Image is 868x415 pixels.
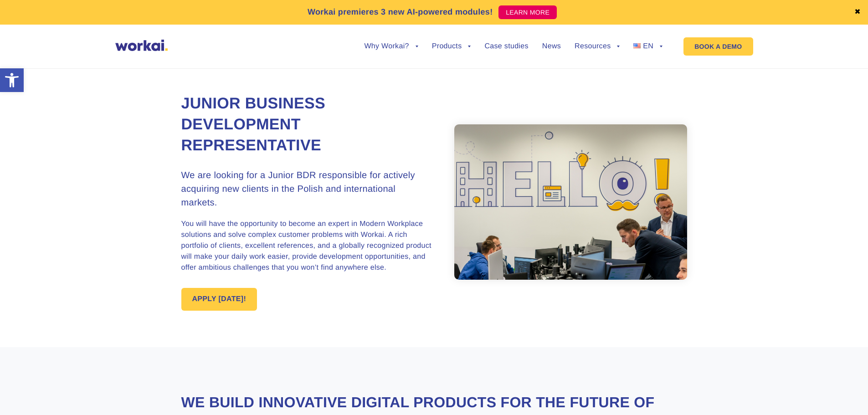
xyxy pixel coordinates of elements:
[432,43,471,50] a: Products
[364,43,418,50] a: Why Workai?
[643,42,653,50] span: EN
[308,6,493,18] p: Workai premieres 3 new AI-powered modules!
[542,43,561,50] a: News
[181,288,257,311] a: APPLY [DATE]!
[181,95,326,154] strong: Junior Business Development Representative
[854,9,861,16] a: ✖
[181,220,431,272] span: You will have the opportunity to become an expert in Modern Workplace solutions and solve complex...
[498,5,557,19] a: LEARN MORE
[575,43,620,50] a: Resources
[181,169,434,210] h3: We are looking for a Junior BDR responsible for actively acquiring new clients in the Polish and ...
[484,43,528,50] a: Case studies
[683,37,753,56] a: BOOK A DEMO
